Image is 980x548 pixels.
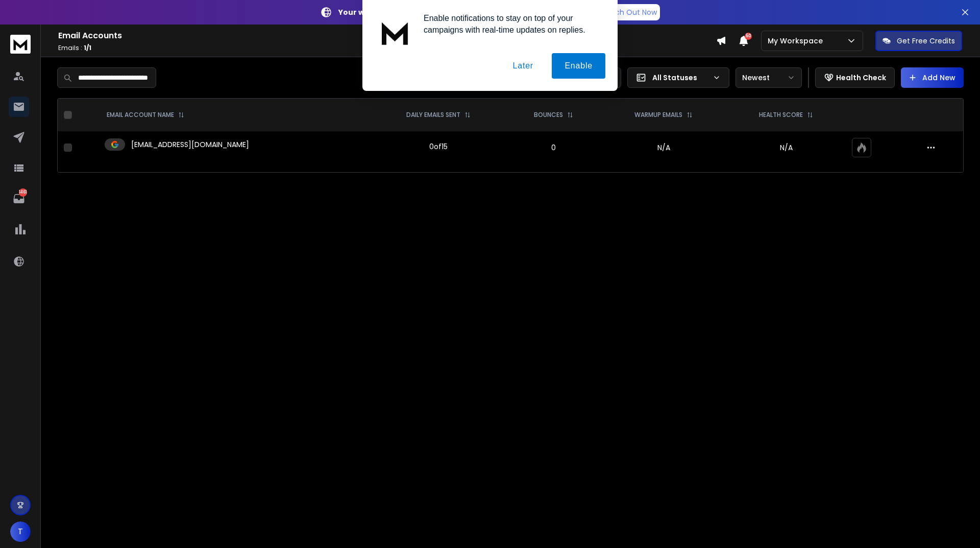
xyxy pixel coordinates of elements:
[406,111,460,119] p: DAILY EMAILS SENT
[375,12,415,53] img: notification icon
[513,142,595,153] p: 0
[429,141,448,152] div: 0 of 15
[10,521,31,542] button: T
[19,188,27,197] p: 1461
[552,53,605,79] button: Enable
[759,111,803,119] p: HEALTH SCORE
[534,111,563,119] p: BOUNCES
[733,142,840,153] p: N/A
[500,53,546,79] button: Later
[601,131,727,164] td: N/A
[107,111,184,119] div: EMAIL ACCOUNT NAME
[415,12,605,36] div: Enable notifications to stay on top of your campaigns with real-time updates on replies.
[9,188,29,209] a: 1461
[131,139,249,150] p: [EMAIL_ADDRESS][DOMAIN_NAME]
[634,111,682,119] p: WARMUP EMAILS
